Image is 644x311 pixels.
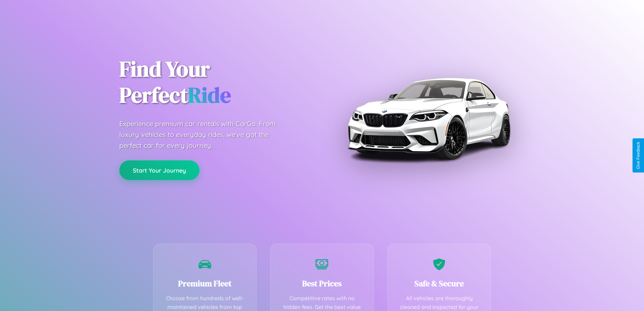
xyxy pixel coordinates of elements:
span: Ride [188,80,231,110]
button: Start Your Journey [119,160,199,180]
img: Premium BMW car rental vehicle [344,34,513,203]
h3: Safe & Secure [398,278,481,289]
p: Experience premium car rentals with CarGo. From luxury vehicles to everyday rides, we've got the ... [119,118,288,151]
div: Give Feedback [636,142,641,169]
h1: Find Your Perfect [119,56,312,108]
h3: Best Prices [281,278,363,289]
h3: Premium Fleet [164,278,246,289]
